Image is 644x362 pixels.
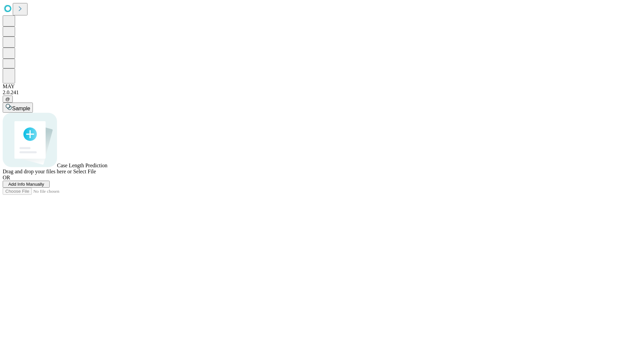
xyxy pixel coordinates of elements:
span: OR [3,175,10,180]
span: @ [5,97,10,102]
span: Drag and drop your files here or [3,169,72,174]
button: @ [3,96,13,103]
span: Sample [12,106,30,111]
div: MAY [3,83,641,89]
span: Select File [73,169,96,174]
span: Add Info Manually [8,182,44,187]
div: 2.0.241 [3,89,641,96]
button: Add Info Manually [3,181,50,188]
button: Sample [3,103,33,113]
span: Case Length Prediction [57,163,107,168]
